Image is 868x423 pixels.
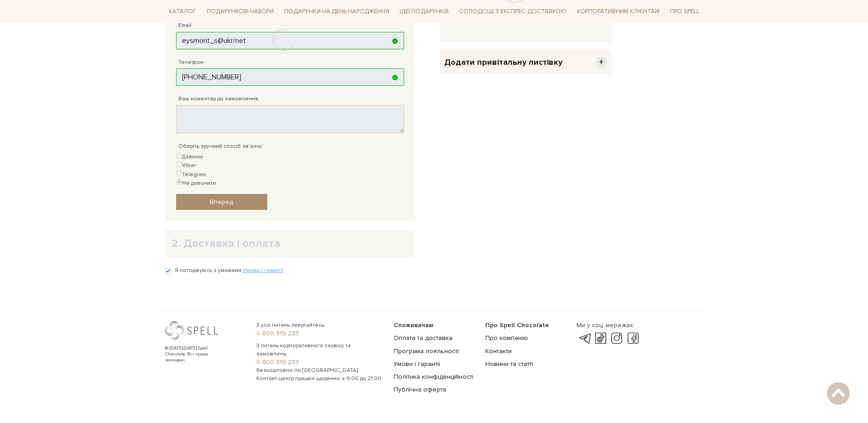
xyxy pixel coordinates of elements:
[596,57,607,68] span: +
[256,366,383,375] span: Безкоштовно по [GEOGRAPHIC_DATA]
[210,198,233,206] span: Вперед
[256,358,383,366] a: 0 800 319 233
[175,266,283,275] label: Я погоджуюсь з умовами:
[485,347,512,355] a: Контакти
[176,179,182,185] input: Не дзвонити
[625,333,641,344] a: facebook
[396,5,452,19] span: Ідеї подарунків
[394,386,446,393] a: Публічна оферта
[172,236,409,251] h2: 2. Доставка і оплата
[485,334,528,342] a: Про компанію
[573,4,663,19] a: Корпоративним клієнтам
[593,333,608,344] a: tik-tok
[394,360,440,368] a: Умови і гарантії
[444,57,562,68] span: Додати привітальну листівку
[256,342,383,358] span: З питань корпоративного сервісу та замовлень:
[176,179,216,188] label: Не дзвонити
[485,321,549,329] span: Про Spell Chocolate
[485,360,533,368] a: Новини та статті
[394,373,473,381] a: Політика конфіденційності
[577,333,592,344] a: telegram
[243,267,283,274] a: Умови і гарантії
[256,375,383,383] span: Контакт-центр працює щоденно з 9:00 до 21:00
[609,333,624,344] a: instagram
[577,321,640,329] div: Ми у соц. мережах:
[165,345,227,363] div: © [DATE]-[DATE] Spell Chocolate. Всі права захищені
[394,334,452,342] a: Оплата та доставка
[256,321,383,329] span: З усіх питань звертайтесь:
[256,329,383,338] a: 0 800 319 233
[394,321,433,329] span: Споживачам
[394,347,459,355] a: Програма лояльності
[666,5,703,19] span: Про Spell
